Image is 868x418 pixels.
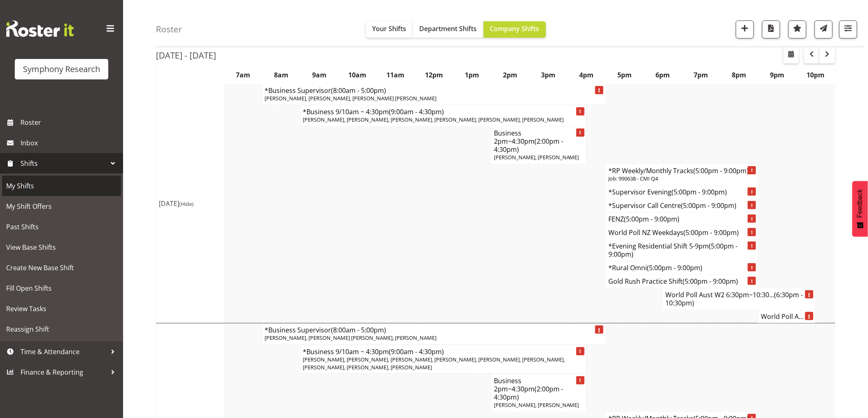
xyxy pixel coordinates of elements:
span: (2:00pm - 4:30pm) [494,384,563,402]
th: 3pm [530,66,568,84]
span: (9:00am - 4:30pm) [389,107,444,116]
a: Review Tasks [2,298,121,319]
span: Feedback [857,189,864,218]
h4: *Supervisor Call Centre [608,201,756,210]
th: 5pm [606,66,644,84]
span: (8:00am - 5:00pm) [331,325,386,334]
p: Job: 990638 - CMI Q4 [608,175,756,183]
span: Create New Base Shift [6,262,117,274]
h4: Roster [156,25,182,34]
button: Filter Shifts [839,20,857,38]
div: Symphony Research [23,63,100,75]
h4: Business 2pm~4:30pm [494,129,584,154]
th: 8am [262,66,300,84]
span: Shifts [21,157,107,169]
button: Department Shifts [413,21,484,38]
span: Company Shifts [490,24,539,33]
span: Department Shifts [420,24,477,33]
th: 7am [224,66,262,84]
span: Roster [21,116,119,129]
h4: World Poll A... [761,312,813,321]
span: (5:00pm - 9:00pm) [672,188,727,197]
h4: *Supervisor Evening [608,188,756,196]
span: Time & Attendance [21,346,107,358]
h4: Business 2pm~4:30pm [494,377,584,401]
th: 9pm [758,66,797,84]
span: (2:00pm - 4:30pm) [494,137,563,154]
h4: World Poll Aust W2 6:30pm~10:30... [666,291,813,307]
span: Finance & Reporting [21,366,107,378]
a: Past Shifts [2,217,121,237]
span: [PERSON_NAME], [PERSON_NAME], [PERSON_NAME], [PERSON_NAME], [PERSON_NAME], [PERSON_NAME] [303,116,564,123]
span: [PERSON_NAME], [PERSON_NAME] [494,401,579,409]
span: Reassign Shift [6,323,117,335]
button: Download a PDF of the roster according to the set date range. [762,20,780,38]
h4: Gold Rush Practice Shift [608,277,756,285]
button: Send a list of all shifts for the selected filtered period to all rostered employees. [815,20,833,38]
a: View Base Shifts [2,237,121,258]
button: Company Shifts [484,21,546,38]
h2: [DATE] - [DATE] [156,50,216,61]
h4: *Evening Residential Shift 5-9pm [608,242,756,258]
th: 6pm [644,66,682,84]
th: 10am [338,66,377,84]
span: Inbox [21,137,119,149]
h4: FENZ [608,215,756,223]
h4: *Business 9/10am ~ 4:30pm [303,348,584,356]
th: 11am [377,66,415,84]
span: Review Tasks [6,303,117,315]
h4: *RP Weekly/Monthly Tracks [608,167,756,175]
h4: *Business Supervisor [265,86,603,95]
span: (5:00pm - 9:00pm) [624,215,679,224]
h4: *Rural Omni [608,264,756,272]
span: (8:00am - 5:00pm) [331,86,386,95]
span: (6:30pm - 10:30pm) [666,290,803,307]
th: 4pm [568,66,606,84]
span: (Hide) [179,200,194,208]
button: Feedback - Show survey [852,181,868,237]
span: [PERSON_NAME], [PERSON_NAME], [PERSON_NAME], [PERSON_NAME], [PERSON_NAME], [PERSON_NAME], [PERSON... [303,356,565,371]
img: Rosterit website logo [6,20,74,37]
span: View Base Shifts [6,241,117,253]
span: (5:00pm - 9:00pm) [647,263,702,272]
th: 7pm [682,66,720,84]
span: My Shift Offers [6,200,117,212]
span: (5:00pm - 9:00pm) [683,277,738,286]
th: 12pm [415,66,453,84]
a: Fill Open Shifts [2,278,121,298]
span: Fill Open Shifts [6,282,117,294]
span: (5:00pm - 9:00pm) [683,228,739,237]
button: Your Shifts [366,21,413,38]
span: (5:00pm - 9:00pm) [693,166,749,175]
a: Create New Base Shift [2,258,121,278]
button: Select a specific date within the roster. [783,47,799,63]
button: Add a new shift [736,20,754,38]
th: 9am [300,66,338,84]
span: [PERSON_NAME], [PERSON_NAME], [PERSON_NAME] [PERSON_NAME] [265,95,437,102]
h4: *Business 9/10am ~ 4:30pm [303,108,584,116]
span: (5:00pm - 9:00pm) [608,242,738,259]
a: My Shift Offers [2,196,121,217]
th: 10pm [797,66,835,84]
span: Your Shifts [372,24,407,33]
th: 8pm [720,66,758,84]
h4: World Poll NZ Weekdays [608,228,756,237]
h4: *Business Supervisor [265,326,603,334]
span: (5:00pm - 9:00pm) [681,201,736,210]
a: My Shifts [2,176,121,196]
th: 1pm [453,66,491,84]
span: [PERSON_NAME], [PERSON_NAME] [494,154,579,161]
button: Highlight an important date within the roster. [788,20,806,38]
a: Reassign Shift [2,319,121,339]
span: [PERSON_NAME], [PERSON_NAME] [PERSON_NAME], [PERSON_NAME] [265,334,437,341]
span: My Shifts [6,180,117,192]
span: (9:00am - 4:30pm) [389,347,444,356]
span: Past Shifts [6,221,117,233]
td: [DATE] [156,84,224,323]
th: 2pm [491,66,529,84]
